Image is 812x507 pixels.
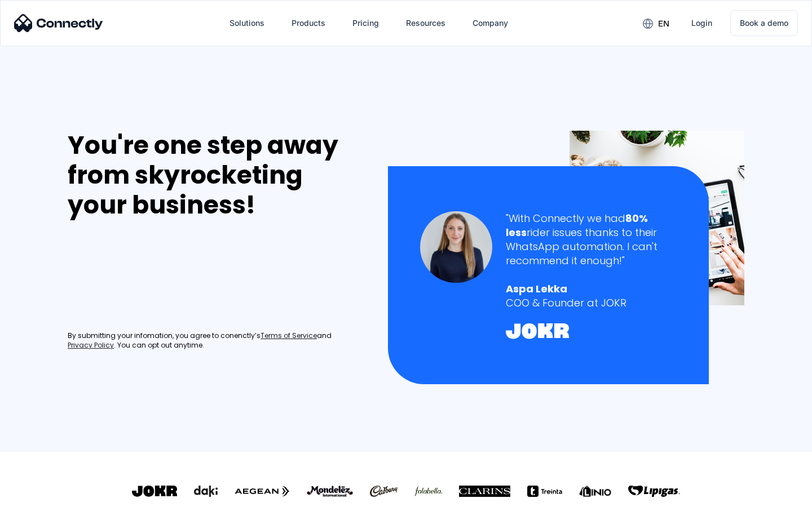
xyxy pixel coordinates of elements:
a: Login [682,10,721,37]
div: Pricing [352,15,379,31]
strong: Aspa Lekka [506,282,567,296]
iframe: Form 0 [68,233,237,318]
a: Terms of Service [261,331,317,341]
a: Privacy Policy [68,341,114,350]
div: Company [464,10,517,37]
div: By submitting your infomation, you agree to conenctly’s and . You can opt out anytime. [68,331,364,350]
div: Resources [397,10,454,37]
a: Pricing [343,10,388,37]
div: Products [292,15,325,31]
div: You're one step away from skyrocketing your business! [68,131,364,220]
div: Login [691,15,712,31]
div: Solutions [230,15,264,31]
div: COO & Founder at JOKR [506,296,677,310]
div: Resources [406,15,445,31]
img: Connectly Logo [14,14,103,32]
strong: 80% less [506,211,648,239]
div: Company [473,15,508,31]
ul: Language list [23,487,68,503]
div: en [658,16,669,32]
div: "With Connectly we had rider issues thanks to their WhatsApp automation. I can't recommend it eno... [506,211,677,268]
a: Book a demo [730,10,798,36]
div: Solutions [220,10,273,37]
div: Products [283,10,334,37]
div: en [634,15,678,32]
aside: Language selected: English [11,487,68,503]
